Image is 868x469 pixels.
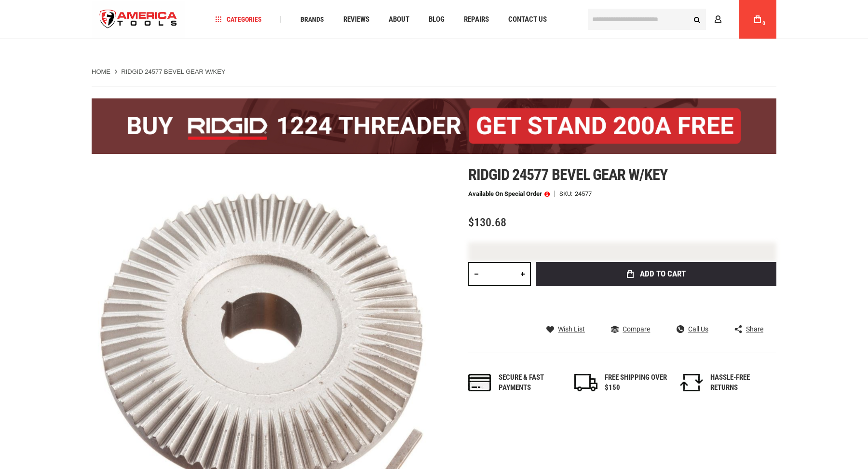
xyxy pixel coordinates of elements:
a: Reviews [339,13,374,26]
span: Contact Us [508,16,547,23]
span: Ridgid 24577 bevel gear w/key [468,166,667,184]
a: Compare [611,325,650,333]
a: Call Us [677,325,708,333]
img: BOGO: Buy the RIDGID® 1224 Threader (26092), get the 92467 200A Stand FREE! [92,98,776,154]
span: Call Us [688,326,708,332]
div: FREE SHIPPING OVER $150 [605,372,667,393]
span: $130.68 [468,216,506,229]
span: Wish List [558,326,585,332]
a: Home [92,68,110,76]
span: Add to Cart [640,270,686,278]
a: About [384,13,414,26]
a: Contact Us [504,13,551,26]
a: Wish List [546,325,585,333]
span: Compare [623,326,650,332]
img: returns [680,374,703,391]
div: Secure & fast payments [499,372,561,393]
p: Available on Special Order [468,191,550,197]
span: Reviews [343,16,369,23]
span: 0 [762,21,765,26]
a: Brands [296,13,328,26]
a: Categories [211,13,266,26]
span: About [389,16,409,23]
img: payments [468,374,491,391]
span: Categories [216,16,262,23]
span: Share [746,326,763,332]
a: Repairs [460,13,493,26]
span: Brands [300,16,324,23]
img: America Tools [92,1,185,38]
div: HASSLE-FREE RETURNS [710,372,773,393]
a: Blog [424,13,449,26]
span: Repairs [464,16,489,23]
span: Blog [429,16,445,23]
strong: RIDGID 24577 BEVEL GEAR W/KEY [121,68,225,75]
img: shipping [574,374,597,391]
strong: SKU [559,191,575,197]
div: 24577 [575,191,592,197]
button: Add to Cart [536,262,776,286]
a: store logo [92,1,185,38]
button: Search [688,10,706,28]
